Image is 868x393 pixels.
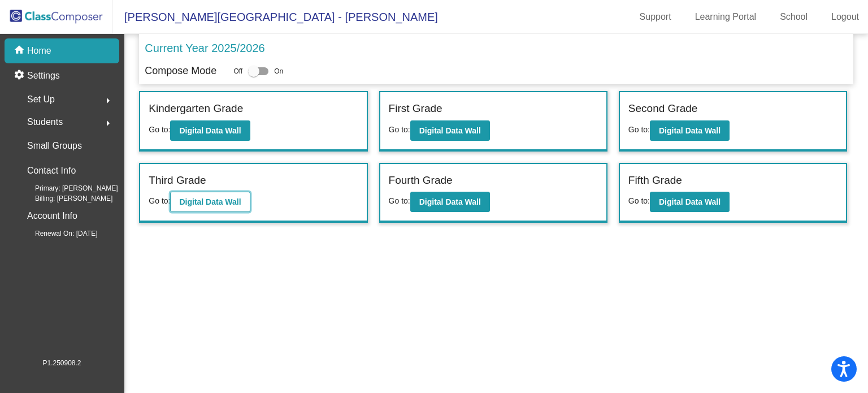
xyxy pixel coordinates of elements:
[27,114,63,130] span: Students
[27,69,60,83] p: Settings
[27,163,76,179] p: Contact Info
[101,116,115,130] mat-icon: arrow_right
[101,94,115,107] mat-icon: arrow_right
[650,120,730,141] button: Digital Data Wall
[149,196,170,205] span: Go to:
[628,196,650,205] span: Go to:
[389,196,410,205] span: Go to:
[145,40,264,57] p: Current Year 2025/2026
[27,208,77,224] p: Account Info
[628,101,698,117] label: Second Grade
[389,125,410,134] span: Go to:
[149,172,206,189] label: Third Grade
[650,192,730,212] button: Digital Data Wall
[113,8,438,26] span: [PERSON_NAME][GEOGRAPHIC_DATA] - [PERSON_NAME]
[149,101,243,117] label: Kindergarten Grade
[17,228,97,239] span: Renewal On: [DATE]
[145,63,216,79] p: Compose Mode
[628,172,682,189] label: Fifth Grade
[410,192,490,212] button: Digital Data Wall
[389,101,442,117] label: First Grade
[389,172,453,189] label: Fourth Grade
[822,8,868,26] a: Logout
[274,66,283,76] span: On
[631,8,680,26] a: Support
[17,193,112,204] span: Billing: [PERSON_NAME]
[410,120,490,141] button: Digital Data Wall
[27,138,82,154] p: Small Groups
[686,8,766,26] a: Learning Portal
[149,125,170,134] span: Go to:
[628,125,650,134] span: Go to:
[419,126,481,135] b: Digital Data Wall
[14,69,27,83] mat-icon: settings
[14,44,27,58] mat-icon: home
[27,92,55,107] span: Set Up
[659,126,721,135] b: Digital Data Wall
[179,126,241,135] b: Digital Data Wall
[179,197,241,206] b: Digital Data Wall
[17,183,118,193] span: Primary: [PERSON_NAME]
[170,192,250,212] button: Digital Data Wall
[170,120,250,141] button: Digital Data Wall
[233,66,242,76] span: Off
[659,197,721,206] b: Digital Data Wall
[419,197,481,206] b: Digital Data Wall
[27,44,51,58] p: Home
[771,8,817,26] a: School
